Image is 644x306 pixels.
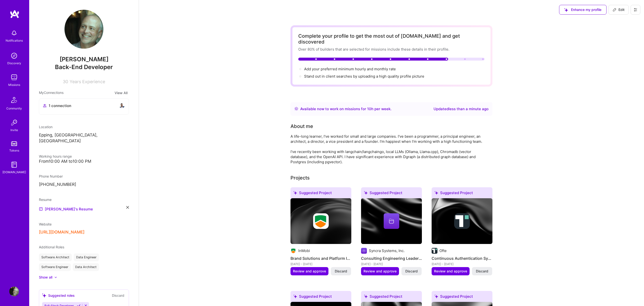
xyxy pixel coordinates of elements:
h4: Brand Solutions and Platform Integration [290,255,351,261]
div: Ofte [439,248,447,253]
img: Company logo [290,248,296,254]
div: Stand out in client searches by uploading a high quality profile picture [304,74,424,79]
div: Projects [290,174,310,181]
span: Add your preferred minimum hourly and monthly rate [304,67,396,71]
div: Data Engineer [74,253,99,261]
div: [DOMAIN_NAME] [2,170,26,175]
button: [URL][DOMAIN_NAME] [39,230,84,235]
img: User Avatar [9,287,19,296]
img: Resume [39,207,43,211]
span: Working hours range [39,154,72,158]
div: [DATE] - [DATE] [361,261,422,267]
button: View All [113,90,129,96]
img: Availability [294,107,298,111]
img: cover [432,198,492,244]
p: Epping, [GEOGRAPHIC_DATA], [GEOGRAPHIC_DATA] [39,132,129,144]
i: icon SuggestedTeams [364,295,368,298]
i: icon SuggestedTeams [435,295,438,298]
div: Community [6,106,22,111]
div: Missions [8,82,20,87]
img: Company logo [454,213,470,229]
span: Back-End Developer [55,63,113,71]
img: Company logo [432,248,437,254]
i: icon SuggestedTeams [435,191,438,195]
img: Community [8,94,20,106]
div: Over 80% of builders that are selected for missions include these details in their profile. [298,47,485,52]
span: Enhance my profile [564,7,601,12]
img: Company logo [313,213,329,229]
i: icon Collaborator [43,104,47,108]
div: A life-long learner, I've worked for small and large companies. I've been a programmer, a princip... [290,134,485,164]
div: Notifications [6,38,23,43]
div: Software Engineer [39,263,71,271]
span: Additional Roles [39,245,64,249]
img: User Avatar [64,10,103,49]
img: tokens [11,141,17,146]
span: Website [39,222,52,226]
p: [PHONE_NUMBER] [39,182,129,188]
img: discovery [9,51,19,61]
button: Discard [110,293,126,298]
div: Invite [10,127,18,133]
h4: Continuous Authentication System Design [432,255,492,261]
span: Resume [39,198,52,202]
span: 1 connection [49,103,71,108]
div: Suggested Project [361,187,422,200]
span: Review and approve [434,269,467,274]
span: Review and approve [363,269,397,274]
img: cover [361,198,422,244]
span: Phone Number [39,174,63,178]
span: Edit [613,7,625,12]
span: 10 [367,107,371,111]
i: icon SuggestedTeams [564,8,568,12]
div: [DATE] - [DATE] [290,261,351,267]
span: Discard [335,269,347,274]
div: Suggested Project [432,187,492,200]
img: Invite [9,118,19,127]
a: [PERSON_NAME]'s Resume [39,206,93,212]
div: [DATE] - [DATE] [432,261,492,267]
span: Discard [405,269,418,274]
img: logo [10,10,19,18]
i: icon Close [126,206,129,209]
div: Syncra Systems, Inc. [369,248,405,253]
img: teamwork [9,72,19,82]
div: Suggested roles [42,293,75,298]
img: Company logo [361,248,367,254]
span: 30 [63,79,68,84]
div: Suggested Project [432,291,492,304]
div: Software Architect [39,253,72,261]
div: About me [290,123,313,130]
div: Location [39,124,129,129]
img: bell [9,28,19,38]
div: Suggested Project [290,291,351,304]
div: Complete your profile to get the most out of [DOMAIN_NAME] and get discovered [298,33,485,45]
span: Review and approve [293,269,326,274]
img: guide book [9,160,19,170]
span: [PERSON_NAME] [39,56,129,63]
div: From 10:00 AM to 10:00 PM [39,159,129,164]
i: icon SuggestedTeams [42,293,46,297]
i: icon SuggestedTeams [364,191,368,195]
span: Years Experience [70,79,105,84]
div: Updated less than a minute ago [434,106,489,112]
div: Tokens [9,148,19,153]
div: Show all [39,275,52,280]
div: Suggested Project [290,187,351,200]
div: Data Architect [73,263,99,271]
img: avatar [119,103,125,108]
div: Available now to work on missions for h per week . [300,106,391,112]
i: icon SuggestedTeams [293,191,297,195]
div: InMobi [298,248,310,253]
div: Discovery [7,61,21,66]
span: My Connections [39,90,63,96]
img: cover [290,198,351,244]
span: Discard [476,269,488,274]
i: icon SuggestedTeams [293,295,297,298]
div: Suggested Project [361,291,422,304]
h4: Consulting Engineering Leadership [361,255,422,261]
